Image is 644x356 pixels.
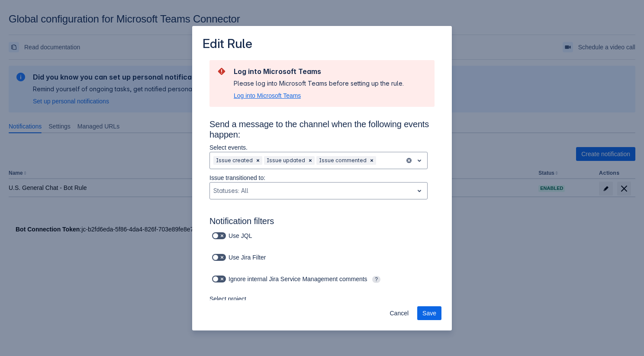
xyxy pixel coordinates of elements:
[209,216,435,230] h3: Notification filters
[209,295,305,303] p: Select project.
[209,119,435,143] h3: Send a message to the channel when the following events happen:
[209,251,277,263] div: Use Jira Filter
[234,79,404,88] div: Please log into Microsoft Teams before setting up the rule.
[209,230,267,242] div: Use JQL
[264,156,306,165] div: Issue updated
[406,157,412,164] button: clear
[307,157,314,164] span: Clear
[209,143,428,152] p: Select events.
[306,156,315,165] div: Remove Issue updated
[372,276,380,283] span: ?
[414,186,425,196] span: open
[368,157,375,164] span: Clear
[254,157,261,164] span: Clear
[316,156,367,165] div: Issue commented
[367,156,376,165] div: Remove Issue commented
[417,306,441,320] button: Save
[234,91,301,100] button: Log into Microsoft Teams
[414,155,425,166] span: open
[203,36,252,53] h3: Edit Rule
[384,306,414,320] button: Cancel
[390,306,409,320] span: Cancel
[209,273,417,285] div: Ignore internal Jira Service Management comments
[234,67,404,76] h2: Log into Microsoft Teams
[213,156,254,165] div: Issue created
[209,173,428,182] p: Issue transitioned to:
[422,306,436,320] span: Save
[254,156,262,165] div: Remove Issue created
[216,66,227,77] span: error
